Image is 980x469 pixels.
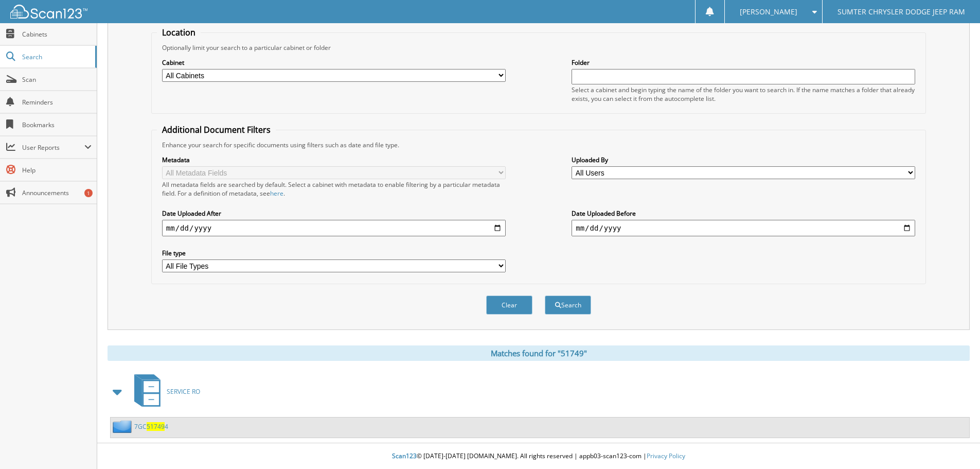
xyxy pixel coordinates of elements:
[740,9,797,15] span: [PERSON_NAME]
[572,220,915,236] input: end
[22,75,92,84] span: Scan
[162,58,506,67] label: Cabinet
[167,387,200,396] span: SERVICE RO
[22,166,92,175] span: Help
[647,451,685,460] a: Privacy Policy
[157,141,920,149] div: Enhance your search for specific documents using filters such as date and file type.
[22,188,92,197] span: Announcements
[572,155,915,164] label: Uploaded By
[157,43,920,52] div: Optionally limit your search to a particular cabinet or folder
[108,345,970,361] div: Matches found for "51749"
[22,98,92,107] span: Reminders
[10,5,87,19] img: scan123-logo-white.svg
[392,451,417,460] span: Scan123
[22,143,84,152] span: User Reports
[162,220,506,236] input: start
[22,53,90,61] span: Search
[162,249,506,257] label: File type
[162,209,506,218] label: Date Uploaded After
[572,58,915,67] label: Folder
[270,189,283,198] a: here
[84,189,93,197] div: 1
[162,180,506,198] div: All metadata fields are searched by default. Select a cabinet with metadata to enable filtering b...
[147,422,165,431] span: 51749
[486,296,532,315] button: Clear
[22,30,92,39] span: Cabinets
[572,85,915,103] div: Select a cabinet and begin typing the name of the folder you want to search in. If the name match...
[157,27,201,38] legend: Location
[97,444,980,469] div: © [DATE]-[DATE] [DOMAIN_NAME]. All rights reserved | appb03-scan123-com |
[838,9,965,15] span: SUMTER CHRYSLER DODGE JEEP RAM
[113,420,134,433] img: folder2.png
[572,209,915,218] label: Date Uploaded Before
[157,124,276,135] legend: Additional Document Filters
[128,371,200,412] a: SERVICE RO
[134,422,168,431] a: 7GC517494
[545,296,591,315] button: Search
[162,155,506,164] label: Metadata
[22,120,92,129] span: Bookmarks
